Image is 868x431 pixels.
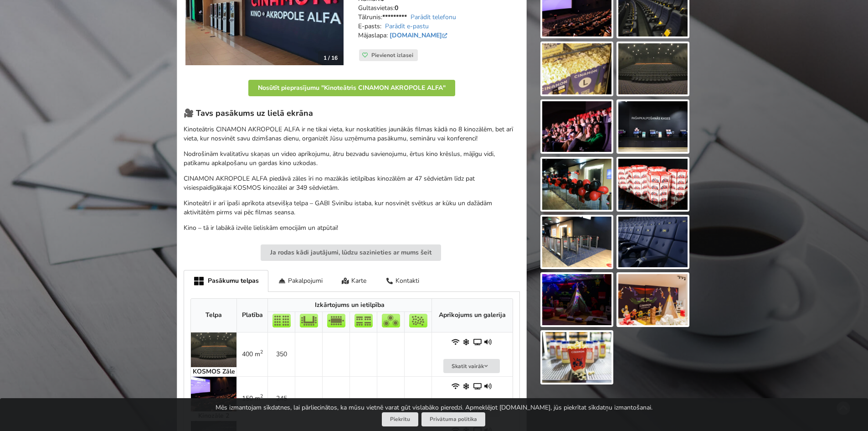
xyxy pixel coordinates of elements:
[371,52,413,59] span: Pievienot izlasei
[184,223,520,233] p: Kino – tā ir labākā izvēle lieliskām emocijām un atpūtai!
[248,80,455,96] button: Nosūtīt pieprasījumu "Kinoteātris CINAMON AKROPOLE ALFA"
[542,101,611,152] img: Kinoteātris CINAMON AKROPOLE ALFA | Rīga | Pasākumu vieta - galerijas bilde
[452,338,461,347] span: WiFi
[390,31,449,40] a: [DOMAIN_NAME]
[618,274,688,325] img: Kinoteātris CINAMON AKROPOLE ALFA | Rīga | Pasākumu vieta - galerijas bilde
[473,382,483,391] span: Projektors un ekrāns
[618,159,688,210] img: Kinoteātris CINAMON AKROPOLE ALFA | Rīga | Pasākumu vieta - galerijas bilde
[431,299,513,332] th: Aprīkojums un galerija
[184,108,520,119] h3: 🎥 Tavs pasākums uz lielā ekrāna
[473,338,483,347] span: Projektors un ekrāns
[382,412,418,426] button: Piekrītu
[484,338,493,347] span: Iebūvēta audio sistēma
[184,199,520,217] p: Kinoteātrī ir arī īpaši aprīkota atsevišķa telpa – GABI Svinību istaba, kur nosvinēt svētkus ar k...
[484,382,493,391] span: Iebūvēta audio sistēma
[618,43,688,94] img: Kinoteātris CINAMON AKROPOLE ALFA | Rīga | Pasākumu vieta - galerijas bilde
[184,150,520,168] p: Nodrošinām kvalitatīvu skaņas un video aprīkojumu, ātru bezvadu savienojumu, ērtus kino krēslus, ...
[411,13,456,21] a: Parādīt telefonu
[261,244,441,261] button: Ja rodas kādi jautājumi, lūdzu sazinieties ar mums šeit
[443,359,500,373] button: Skatīt vairāk
[395,4,398,12] strong: 0
[260,393,263,400] sup: 2
[267,299,431,312] th: Izkārtojums un ietilpība
[184,125,520,143] p: Kinoteātris CINAMON AKROPOLE ALFA ir ne tikai vieta, kur noskatīties jaunākās filmas kādā no 8 ki...
[184,174,520,192] p: CINAMON AKROPOLE ALFA piedāvā zāles īri no mazākās ietilpības kinozālēm ar 47 sēdvietām līdz pat ...
[300,314,318,327] img: U-Veids
[236,299,267,332] th: Platība
[354,314,373,327] img: Klase
[260,348,263,355] sup: 2
[618,101,688,152] img: Kinoteātris CINAMON AKROPOLE ALFA | Rīga | Pasākumu vieta - galerijas bilde
[184,270,268,292] div: Pasākumu telpas
[421,412,485,426] a: Privātuma politika
[462,338,472,347] span: Gaisa kondicionieris
[462,382,472,391] span: Gaisa kondicionieris
[542,43,611,94] img: Kinoteātris CINAMON AKROPOLE ALFA | Rīga | Pasākumu vieta - galerijas bilde
[452,382,461,391] span: WiFi
[191,377,236,411] img: Pasākumu telpas | Rīga | Kinoteātris CINAMON AKROPOLE ALFA | bilde
[236,332,267,376] td: 400 m
[385,22,429,31] a: Parādīt e-pastu
[542,159,611,210] img: Kinoteātris CINAMON AKROPOLE ALFA | Rīga | Pasākumu vieta - galerijas bilde
[318,51,343,65] div: 1 / 16
[272,314,291,327] img: Teātris
[268,270,332,291] div: Pakalpojumi
[542,217,611,268] img: Kinoteātris CINAMON AKROPOLE ALFA | Rīga | Pasākumu vieta - galerijas bilde
[191,299,236,332] th: Telpa
[267,376,295,421] td: 245
[193,367,235,376] strong: KOSMOS Zāle
[236,376,267,421] td: 150 m
[409,314,427,327] img: Pieņemšana
[542,274,611,325] img: Kinoteātris CINAMON AKROPOLE ALFA | Rīga | Pasākumu vieta - galerijas bilde
[332,270,376,291] div: Karte
[376,270,429,291] div: Kontakti
[267,332,295,376] td: 350
[382,314,400,327] img: Bankets
[327,314,345,327] img: Sapulce
[191,332,236,367] img: Pasākumu telpas | Rīga | Kinoteātris CINAMON AKROPOLE ALFA | bilde
[542,332,611,383] img: Kinoteātris CINAMON AKROPOLE ALFA | Rīga | Pasākumu vieta - galerijas bilde
[618,217,688,268] img: Kinoteātris CINAMON AKROPOLE ALFA | Rīga | Pasākumu vieta - galerijas bilde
